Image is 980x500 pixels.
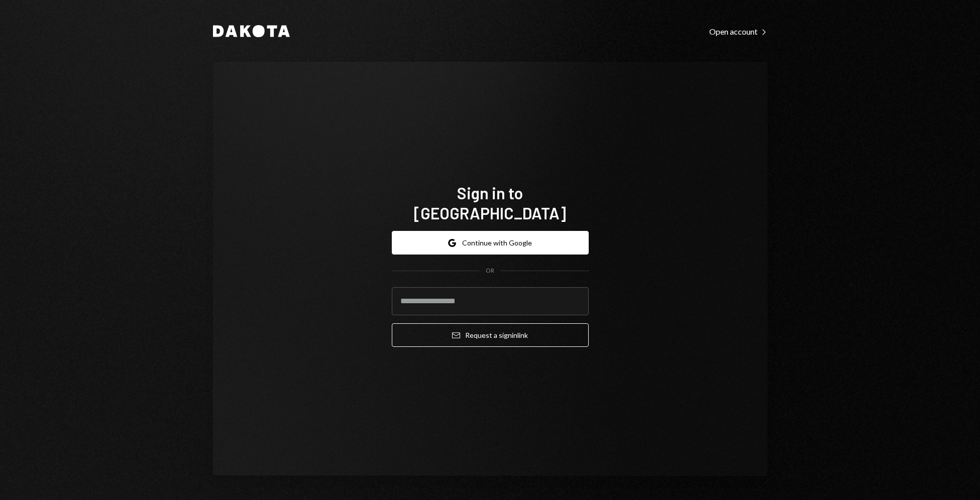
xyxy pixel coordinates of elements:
button: Request a signinlink [392,323,589,347]
div: OR [486,267,494,275]
button: Continue with Google [392,231,589,255]
h1: Sign in to [GEOGRAPHIC_DATA] [392,183,589,223]
div: Open account [709,27,768,37]
a: Open account [709,26,768,37]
